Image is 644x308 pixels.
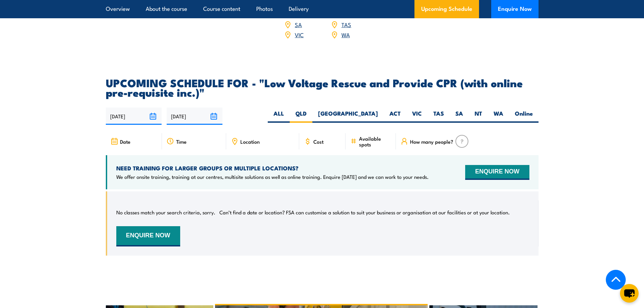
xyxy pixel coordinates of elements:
[219,209,510,216] p: Can’t find a date or location? FSA can customise a solution to suit your business or organisation...
[116,173,429,180] p: We offer onsite training, training at our centres, multisite solutions as well as online training...
[406,110,428,123] label: VIC
[116,209,215,216] p: No classes match your search criteria, sorry.
[488,110,509,123] label: WA
[341,30,350,39] a: WA
[465,165,529,180] button: ENQUIRE NOW
[268,110,290,123] label: ALL
[120,139,130,144] span: Date
[620,284,639,303] button: chat-button
[359,136,391,147] span: Available spots
[295,30,304,39] a: VIC
[176,139,187,144] span: Time
[312,110,384,123] label: [GEOGRAPHIC_DATA]
[450,110,469,123] label: SA
[290,110,312,123] label: QLD
[240,139,260,144] span: Location
[469,110,488,123] label: NT
[410,139,453,144] span: How many people?
[384,110,406,123] label: ACT
[341,20,351,28] a: TAS
[116,164,429,172] h4: NEED TRAINING FOR LARGER GROUPS OR MULTIPLE LOCATIONS?
[106,78,539,97] h2: UPCOMING SCHEDULE FOR - "Low Voltage Rescue and Provide CPR (with online pre-requisite inc.)"
[106,108,162,125] input: From date
[167,108,222,125] input: To date
[116,226,180,246] button: ENQUIRE NOW
[428,110,450,123] label: TAS
[509,110,539,123] label: Online
[295,20,302,28] a: SA
[313,139,324,144] span: Cost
